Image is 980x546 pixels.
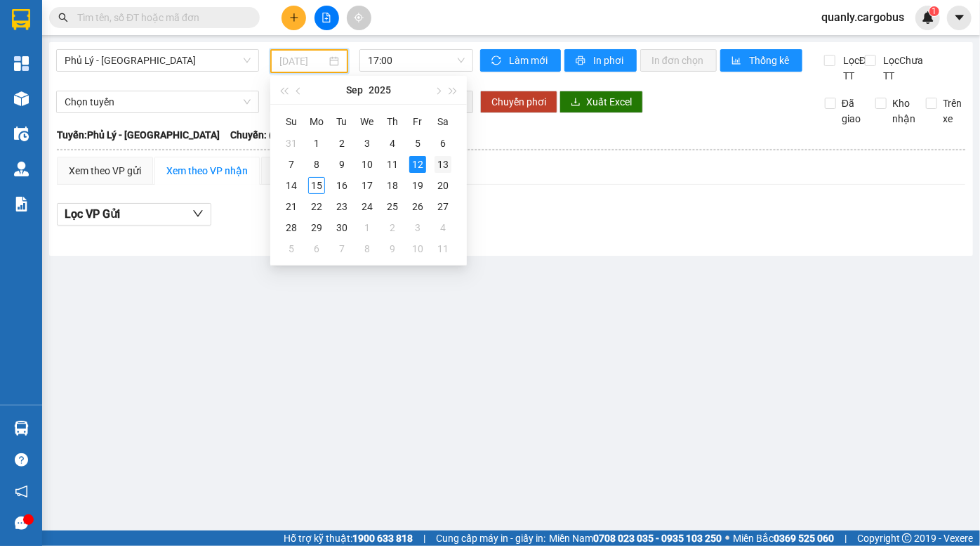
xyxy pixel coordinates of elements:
td: 2025-09-26 [405,196,430,217]
button: printerIn phơi [564,49,637,72]
td: 2025-09-22 [304,196,329,217]
td: 2025-09-06 [430,133,456,154]
td: 2025-09-10 [355,154,380,175]
th: Su [279,110,304,133]
div: 17 [359,177,376,194]
span: 17:00 [368,50,465,71]
button: In đơn chọn [640,49,717,72]
span: copyright [902,533,912,543]
td: 2025-09-15 [304,175,329,196]
td: 2025-09-25 [380,196,405,217]
div: 21 [283,198,300,215]
span: printer [576,56,588,67]
div: 2 [333,135,350,152]
div: 30 [333,219,350,236]
span: 1 [932,6,936,16]
span: aim [354,13,364,22]
td: 2025-10-02 [380,217,405,238]
div: 15 [308,177,325,194]
td: 2025-09-07 [279,154,304,175]
span: ⚪️ [725,535,729,541]
td: 2025-09-29 [304,217,329,238]
td: 2025-10-06 [304,238,329,259]
div: 7 [283,156,300,173]
img: warehouse-icon [14,126,29,141]
button: downloadXuất Excel [559,91,643,113]
div: 29 [308,219,325,236]
b: Tuyến: Phủ Lý - [GEOGRAPHIC_DATA] [57,129,220,141]
sup: 1 [929,6,939,16]
td: 2025-10-07 [329,238,355,259]
td: 2025-10-05 [279,238,304,259]
span: plus [289,13,299,22]
button: plus [282,6,306,30]
td: 2025-10-08 [355,238,380,259]
div: 3 [409,219,426,236]
td: 2025-10-04 [430,217,456,238]
th: Th [380,110,405,133]
span: Cung cấp máy in - giấy in: [436,531,545,546]
div: 8 [308,156,325,173]
strong: 0369 525 060 [774,533,834,544]
span: Làm mới [509,53,550,68]
td: 2025-09-18 [380,175,405,196]
td: 2025-10-09 [380,238,405,259]
button: Chuyển phơi [480,91,557,113]
td: 2025-09-30 [329,217,355,238]
div: 1 [359,219,376,236]
button: bar-chartThống kê [720,49,802,72]
span: Lọc VP Gửi [65,205,120,223]
td: 2025-09-12 [405,154,430,175]
button: syncLàm mới [480,49,561,72]
div: 1 [308,135,325,152]
button: Lọc VP Gửi [57,203,211,226]
img: solution-icon [14,197,29,212]
div: 26 [409,198,426,215]
td: 2025-09-24 [355,196,380,217]
div: 18 [384,177,401,194]
span: Trên xe [937,96,967,126]
td: 2025-09-27 [430,196,456,217]
span: | [845,531,847,546]
div: 7 [333,240,350,257]
img: logo-vxr [12,9,30,30]
th: We [355,110,380,133]
td: 2025-09-11 [380,154,405,175]
span: Miền Nam [549,531,722,546]
td: 2025-10-10 [405,238,430,259]
div: 23 [333,198,350,215]
span: Lọc Đã TT [837,53,874,84]
td: 2025-09-04 [380,133,405,154]
td: 2025-09-03 [355,133,380,154]
span: Lọc Chưa TT [878,53,926,84]
span: question-circle [15,453,28,467]
div: 25 [384,198,401,215]
div: 31 [283,135,300,152]
button: aim [347,6,371,30]
td: 2025-10-11 [430,238,456,259]
td: 2025-09-05 [405,133,430,154]
span: down [192,208,204,219]
div: Xem theo VP gửi [69,163,141,178]
img: warehouse-icon [14,162,29,176]
span: Chuyến: (17:00 [DATE]) [230,127,333,143]
span: Thống kê [749,53,791,68]
td: 2025-10-03 [405,217,430,238]
th: Mo [304,110,329,133]
span: In phơi [593,53,625,68]
strong: 1900 633 818 [352,533,413,544]
div: 8 [359,240,376,257]
th: Tu [329,110,355,133]
td: 2025-09-17 [355,175,380,196]
div: 28 [283,219,300,236]
div: 14 [283,177,300,194]
td: 2025-09-14 [279,175,304,196]
span: file-add [322,13,331,22]
div: 5 [283,240,300,257]
td: 2025-09-21 [279,196,304,217]
button: Sep [346,76,363,104]
img: warehouse-icon [14,91,29,106]
div: 4 [435,219,451,236]
img: warehouse-icon [14,421,29,436]
span: Miền Bắc [733,531,834,546]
